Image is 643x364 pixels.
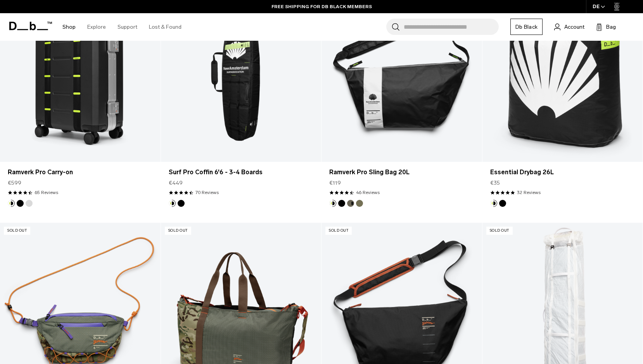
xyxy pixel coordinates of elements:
button: Black Out [178,200,185,207]
a: Ramverk Pro Sling Bag 20L [329,168,474,177]
nav: Main Navigation [57,13,187,41]
a: 32 reviews [517,189,541,196]
span: €35 [490,179,500,187]
button: Forest Green [347,200,354,207]
a: Account [554,22,584,31]
p: Sold Out [325,227,352,235]
span: Bag [606,23,616,31]
button: Db x New Amsterdam Surf Association [329,200,336,207]
button: Silver [26,200,33,207]
button: Db x New Amsterdam Surf Association [490,200,497,207]
a: Essential Drybag 26L [490,168,635,177]
span: €449 [169,179,183,187]
button: Db x New Amsterdam Surf Association [8,200,15,207]
a: Explore [87,13,106,41]
p: Sold Out [486,227,513,235]
button: Mash Green [356,200,363,207]
a: Ramverk Pro Carry-on [8,168,153,177]
p: Sold Out [4,227,30,235]
a: 70 reviews [195,189,219,196]
button: Black Out [338,200,345,207]
a: FREE SHIPPING FOR DB BLACK MEMBERS [271,3,372,10]
button: Bag [596,22,616,31]
button: Black Out [17,200,24,207]
button: Black Out [499,200,506,207]
p: Sold Out [165,227,191,235]
span: €119 [329,179,341,187]
a: Db Black [510,19,543,35]
a: Surf Pro Coffin 6'6 - 3-4 Boards [169,168,314,177]
a: Shop [62,13,76,41]
a: 46 reviews [356,189,380,196]
a: Support [118,13,137,41]
span: Account [564,23,584,31]
a: Lost & Found [149,13,181,41]
a: 65 reviews [35,189,58,196]
span: €599 [8,179,21,187]
button: Db x New Amsterdam Surf Association [169,200,176,207]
